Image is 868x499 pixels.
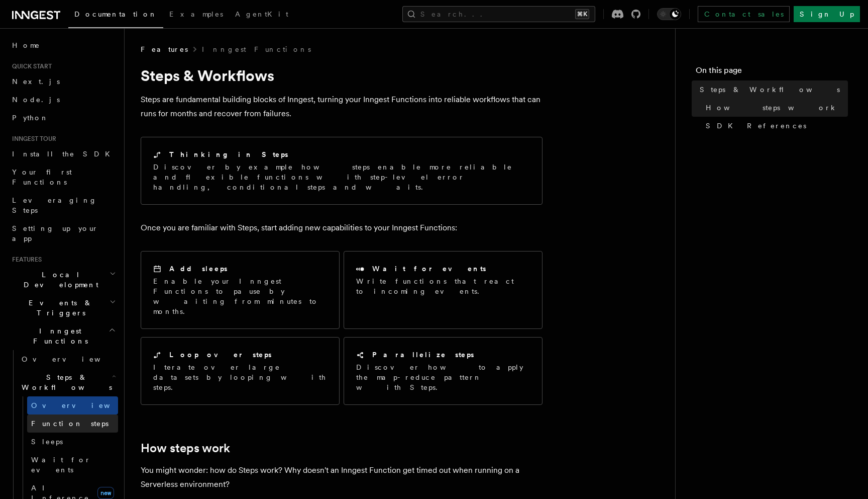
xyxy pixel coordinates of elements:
span: Home [12,40,40,50]
span: Setting up your app [12,224,98,242]
span: Steps & Workflows [700,85,840,95]
p: Steps are fundamental building blocks of Inngest, turning your Inngest Functions into reliable wo... [141,93,542,121]
p: Write functions that react to incoming events. [356,276,530,296]
button: Events & Triggers [8,294,118,322]
span: Overview [31,401,135,409]
a: Your first Functions [8,163,118,191]
a: Parallelize stepsDiscover how to apply the map-reduce pattern with Steps. [344,337,542,405]
p: Enable your Inngest Functions to pause by waiting from minutes to months. [153,276,327,316]
span: new [97,487,114,499]
span: Next.js [12,77,60,86]
a: Sign Up [794,6,860,22]
button: Local Development [8,266,118,294]
a: Examples [163,3,229,27]
button: Search...⌘K [402,6,595,22]
span: AgentKit [235,10,288,18]
a: Add sleepsEnable your Inngest Functions to pause by waiting from minutes to months. [141,251,340,329]
h2: Add sleeps [169,264,228,274]
span: Function steps [31,420,108,428]
button: Toggle dark mode [657,8,681,20]
span: Examples [169,10,223,18]
a: Overview [27,396,118,414]
span: Local Development [8,270,110,290]
a: Home [8,36,118,54]
a: AgentKit [229,3,294,27]
span: Events & Triggers [8,298,110,318]
a: Setting up your app [8,219,118,247]
button: Steps & Workflows [18,368,118,396]
a: Inngest Functions [202,44,311,54]
span: How steps work [706,103,838,113]
span: Features [141,44,188,54]
span: Leveraging Steps [12,196,97,214]
a: Sleeps [27,433,118,451]
span: Inngest tour [8,135,56,143]
h2: Wait for events [372,264,486,274]
a: How steps work [702,99,848,117]
a: SDK References [702,117,848,135]
a: Loop over stepsIterate over large datasets by looping with steps. [141,337,340,405]
a: Documentation [68,3,163,28]
a: Wait for eventsWrite functions that react to incoming events. [344,251,542,329]
span: Python [12,114,49,122]
span: Wait for events [31,456,91,474]
a: Python [8,109,118,127]
a: How steps work [141,441,230,455]
p: Once you are familiar with Steps, start adding new capabilities to your Inngest Functions: [141,221,542,235]
a: Node.js [8,91,118,109]
span: Your first Functions [12,168,72,186]
span: SDK References [706,121,806,131]
span: Features [8,256,42,264]
kbd: ⌘K [575,9,589,19]
h1: Steps & Workflows [141,66,542,85]
a: Contact sales [698,6,790,22]
a: Function steps [27,414,118,433]
h4: On this page [696,64,848,80]
span: Inngest Functions [8,326,108,346]
span: Sleeps [31,438,63,446]
button: Inngest Functions [8,322,118,350]
span: Node.js [12,96,60,104]
p: Iterate over large datasets by looping with steps. [153,362,327,392]
span: Install the SDK [12,150,116,158]
h2: Loop over steps [169,350,272,360]
a: Next.js [8,72,118,91]
a: Steps & Workflows [696,80,848,99]
span: Quick start [8,62,52,70]
span: Steps & Workflows [18,372,112,392]
p: You might wonder: how do Steps work? Why doesn't an Inngest Function get timed out when running o... [141,463,542,491]
a: Thinking in StepsDiscover by example how steps enable more reliable and flexible functions with s... [141,137,542,205]
span: Documentation [74,10,157,18]
p: Discover how to apply the map-reduce pattern with Steps. [356,362,530,392]
a: Leveraging Steps [8,191,118,219]
a: Wait for events [27,451,118,479]
span: Overview [22,355,125,363]
h2: Thinking in Steps [169,149,288,159]
h2: Parallelize steps [372,350,474,360]
p: Discover by example how steps enable more reliable and flexible functions with step-level error h... [153,162,530,192]
a: Install the SDK [8,145,118,163]
a: Overview [18,350,118,368]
